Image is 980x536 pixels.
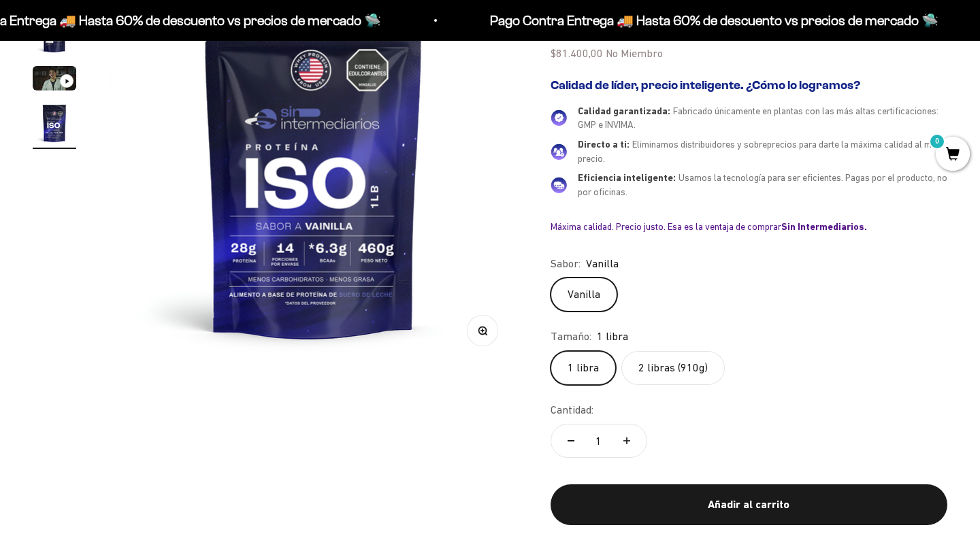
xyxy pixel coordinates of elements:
[33,66,76,95] button: Ir al artículo 3
[606,47,663,59] span: No Miembro
[578,105,670,116] span: Calidad garantizada:
[929,133,945,150] mark: 0
[489,10,938,31] p: Pago Contra Entrega 🚚 Hasta 60% de descuento vs precios de mercado 🛸
[551,47,603,59] span: $81.400,00
[607,424,647,457] button: Aumentar cantidad
[551,144,567,160] img: Directo a ti
[551,220,947,233] div: Máxima calidad. Precio justo. Esa es la ventaja de comprar
[606,29,648,41] span: Miembro
[578,496,920,514] div: Añadir al carrito
[586,255,619,273] span: Vanilla
[551,424,591,457] button: Reducir cantidad
[936,148,970,163] a: 0
[578,172,947,197] span: Usamos la tecnología para ser eficientes. Pagas por el producto, no por oficinas.
[551,110,567,126] img: Calidad garantizada
[578,139,630,150] span: Directo a ti:
[597,328,628,346] span: 1 libra
[781,221,867,232] b: Sin Intermediarios.
[551,29,603,41] span: $74.000,00
[551,255,581,273] legend: Sabor:
[578,105,938,131] span: Fabricado únicamente en plantas con las más altas certificaciones: GMP e INVIMA.
[551,177,567,193] img: Eficiencia inteligente
[551,328,591,346] legend: Tamaño:
[551,484,947,525] button: Añadir al carrito
[578,139,947,164] span: Eliminamos distribuidores y sobreprecios para darte la máxima calidad al mejor precio.
[33,101,76,145] img: Proteína Aislada ISO - Vainilla
[551,401,593,419] label: Cantidad:
[33,101,76,149] button: Ir al artículo 4
[578,172,676,183] span: Eficiencia inteligente:
[551,78,947,93] h2: Calidad de líder, precio inteligente. ¿Cómo lo logramos?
